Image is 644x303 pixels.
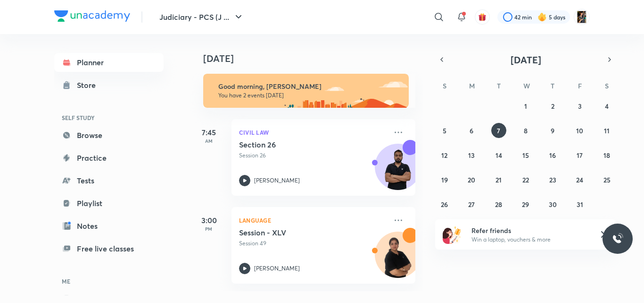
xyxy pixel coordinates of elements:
abbr: October 16, 2025 [549,151,556,160]
img: streak [537,12,547,22]
p: Civil Law [239,127,387,138]
p: AM [190,138,228,144]
abbr: October 12, 2025 [441,151,447,160]
a: Browse [54,126,164,145]
abbr: October 13, 2025 [468,151,475,160]
button: October 19, 2025 [437,172,452,187]
a: Tests [54,171,164,190]
h4: [DATE] [203,53,425,64]
p: PM [190,226,228,232]
span: [DATE] [511,53,541,66]
button: October 24, 2025 [572,172,587,187]
p: [PERSON_NAME] [254,176,300,185]
button: October 5, 2025 [437,123,452,138]
button: October 31, 2025 [572,197,587,212]
abbr: October 23, 2025 [549,175,556,184]
button: October 30, 2025 [545,197,560,212]
h5: Section 26 [239,140,356,149]
img: referral [443,225,462,244]
button: October 9, 2025 [545,123,560,138]
button: October 28, 2025 [491,197,506,212]
img: Mahima Saini [574,9,590,25]
abbr: October 19, 2025 [441,175,448,184]
a: Free live classes [54,239,164,258]
button: October 12, 2025 [437,147,452,163]
abbr: October 10, 2025 [576,126,583,135]
button: October 10, 2025 [572,123,587,138]
abbr: October 7, 2025 [497,126,500,135]
abbr: October 1, 2025 [524,102,527,111]
abbr: Friday [578,81,582,90]
a: Playlist [54,194,164,213]
button: October 21, 2025 [491,172,506,187]
h6: SELF STUDY [54,110,164,126]
img: ttu [612,233,623,244]
button: October 11, 2025 [599,123,614,138]
h6: Good morning, [PERSON_NAME] [218,82,400,91]
button: October 20, 2025 [464,172,479,187]
a: Planner [54,53,164,72]
button: October 22, 2025 [518,172,533,187]
abbr: October 30, 2025 [549,200,557,209]
abbr: Thursday [551,81,554,90]
abbr: October 20, 2025 [468,175,475,184]
button: October 26, 2025 [437,197,452,212]
abbr: October 18, 2025 [603,151,610,160]
abbr: October 2, 2025 [551,102,554,111]
button: October 29, 2025 [518,197,533,212]
button: October 25, 2025 [599,172,614,187]
button: October 8, 2025 [518,123,533,138]
img: Avatar [375,149,421,194]
abbr: Saturday [605,81,609,90]
button: October 16, 2025 [545,147,560,163]
abbr: October 17, 2025 [577,151,583,160]
a: Notes [54,216,164,235]
a: Company Logo [54,10,130,24]
abbr: October 28, 2025 [495,200,502,209]
abbr: October 11, 2025 [604,126,610,135]
abbr: October 31, 2025 [577,200,583,209]
button: October 3, 2025 [572,98,587,113]
abbr: October 14, 2025 [495,151,502,160]
abbr: Tuesday [497,81,501,90]
button: October 18, 2025 [599,147,614,163]
button: October 23, 2025 [545,172,560,187]
button: October 17, 2025 [572,147,587,163]
abbr: October 5, 2025 [443,126,446,135]
a: Practice [54,148,164,167]
img: morning [203,74,409,108]
abbr: October 27, 2025 [468,200,475,209]
button: avatar [475,9,490,25]
button: October 7, 2025 [491,123,506,138]
p: [PERSON_NAME] [254,264,300,273]
abbr: October 21, 2025 [495,175,502,184]
p: Session 26 [239,151,387,160]
abbr: October 4, 2025 [605,102,609,111]
button: October 4, 2025 [599,98,614,113]
abbr: October 26, 2025 [441,200,448,209]
button: Judiciary - PCS (J ... [154,8,250,26]
abbr: October 3, 2025 [578,102,582,111]
button: October 14, 2025 [491,147,506,163]
abbr: October 25, 2025 [603,175,611,184]
h5: Session - XLV [239,228,356,237]
abbr: October 24, 2025 [576,175,583,184]
a: Store [54,76,164,95]
abbr: October 8, 2025 [524,126,528,135]
img: Company Logo [54,10,130,22]
abbr: Sunday [443,81,446,90]
p: You have 2 events [DATE] [218,92,400,99]
img: avatar [478,13,487,21]
p: Session 49 [239,239,387,248]
button: [DATE] [448,53,603,66]
abbr: October 22, 2025 [522,175,529,184]
button: October 2, 2025 [545,98,560,113]
button: October 13, 2025 [464,147,479,163]
abbr: October 15, 2025 [522,151,529,160]
button: October 15, 2025 [518,147,533,163]
p: Win a laptop, vouchers & more [471,235,587,244]
abbr: Wednesday [523,81,530,90]
img: Avatar [375,237,421,282]
abbr: Monday [469,81,475,90]
button: October 27, 2025 [464,197,479,212]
